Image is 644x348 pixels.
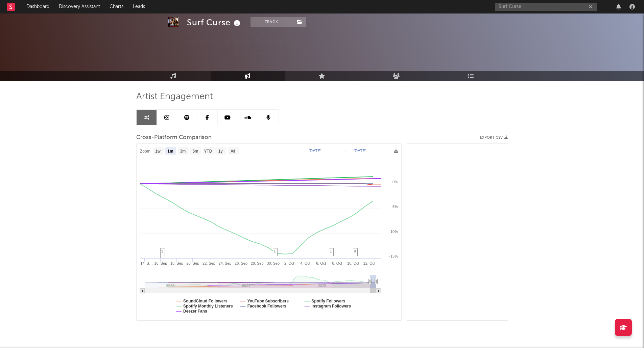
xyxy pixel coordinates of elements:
text: YouTube Subscribers [247,299,289,303]
text: 30. Sep [267,261,280,265]
text: -10% [389,230,398,234]
text: 14. S… [140,261,153,265]
span: Summary [296,52,316,56]
span: Benchmark [255,50,281,58]
button: Edit [287,39,299,48]
span: 15,872 [461,28,484,32]
span: 69,588 [461,37,485,41]
span: Artist Engagement [136,93,213,101]
text: 0% [392,180,398,184]
text: → [342,149,347,153]
button: Export CSV [480,136,508,140]
text: 4. Oct [300,261,310,265]
text: Spotify Monthly Listeners [183,304,233,309]
div: Surf Curse [187,17,242,28]
text: 1y [218,149,222,154]
text: -5% [391,205,398,209]
span: 1,728,065 [415,19,445,23]
text: 16. Sep [154,261,167,265]
text: Instagram Followers [311,304,351,309]
span: 8 [354,249,356,253]
text: 1m [167,149,173,154]
text: Deezer Fans [183,309,207,314]
text: 20. Sep [186,261,199,265]
text: Spotify Followers [311,299,345,303]
span: 1 [161,249,163,253]
span: 245,617 [461,19,487,23]
text: [DATE] [354,149,366,153]
text: YTD [204,149,212,154]
text: 1w [155,149,161,154]
text: SoundCloud Followers [183,299,228,303]
text: 8. Oct [332,261,342,265]
button: Track [187,49,229,59]
text: 24. Sep [218,261,231,265]
text: All [230,149,235,154]
text: 10. Oct [347,261,359,265]
text: 2. Oct [284,261,294,265]
text: 18. Sep [170,261,183,265]
text: 6. Oct [316,261,326,265]
span: 1 [274,249,276,253]
text: 28. Sep [251,261,263,265]
a: Benchmark [246,49,285,59]
input: Search for artists [495,3,597,11]
span: 43,700 [415,28,439,32]
text: [DATE] [309,149,321,153]
div: [GEOGRAPHIC_DATA] | Alternative [187,29,272,37]
span: 72,000 [415,37,439,41]
text: 6m [192,149,198,154]
text: 3m [180,149,186,154]
span: Cross-Platform Comparison [136,134,212,142]
span: Jump Score: 60.2 [415,54,455,58]
button: Track [251,17,293,27]
text: 12. Oct [363,261,375,265]
span: 11,160,839 Monthly Listeners [415,46,489,50]
text: 22. Sep [202,261,215,265]
text: 26. Sep [235,261,247,265]
button: Summary [288,49,320,59]
text: Zoom [140,149,150,154]
span: 1 [330,249,332,253]
text: -15% [389,254,398,258]
text: Facebook Followers [247,304,286,309]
